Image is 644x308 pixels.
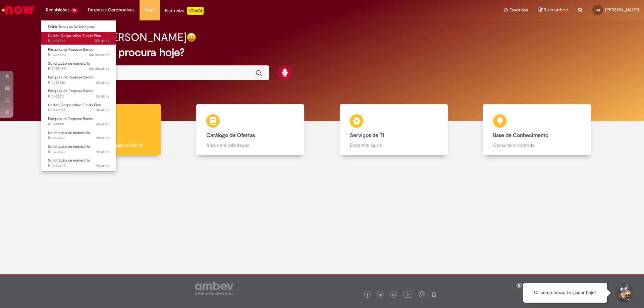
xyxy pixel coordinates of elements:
a: Serviços de TI Encontre ajuda [322,104,466,156]
span: 2d atrás [96,94,109,99]
p: Consulte e aprenda [493,142,581,148]
span: R13449361 [48,108,109,113]
a: Aberto R13455693 : Pesquisa de Repasse Banco [41,46,116,58]
time: 28/08/2025 12:47:19 [94,38,109,43]
a: Aberto R13434472 : Solicitação de numerário [41,157,116,169]
span: More [145,7,155,13]
span: R13452136 [48,80,109,85]
span: 3d atrás [96,108,109,113]
span: Requisições [46,7,69,13]
a: Base de Conhecimento Consulte e aprenda [466,104,609,156]
a: Tirar dúvidas Tirar dúvidas com Lupi Assist e Gen Ai [35,104,179,156]
img: logo_footer_ambev_rotulo_gray.png [195,282,233,295]
p: Encontre ajuda [350,142,438,148]
a: Aberto R13455499 : Solicitação de numerário [41,60,116,72]
time: 21/08/2025 06:42:28 [96,149,109,155]
span: Despesas Corporativas [88,7,135,13]
span: 20h atrás [94,38,109,43]
span: Solicitação de numerário [48,144,90,149]
span: GA [596,8,600,12]
span: Rascunhos [544,7,568,13]
span: R13457666 [48,38,109,44]
button: Iniciar Conversa de Suporte [614,283,634,303]
time: 26/08/2025 16:09:37 [96,108,109,113]
img: logo_footer_twitter.png [379,293,382,297]
div: Oi, como posso te ajudar hoje? [523,283,607,303]
time: 21/08/2025 06:39:29 [96,163,109,168]
h2: O que você procura hoje? [58,47,586,58]
time: 25/08/2025 12:51:56 [96,122,109,127]
span: R13434472 [48,163,109,169]
img: logo_footer_youtube.png [404,290,412,299]
span: um dia atrás [89,52,109,57]
span: Pesquisa de Repasse Banco [48,88,94,94]
span: Solicitação de numerário [48,158,90,163]
span: R13434476 [48,135,109,141]
p: Abra uma solicitação [206,142,294,148]
span: Favoritos [509,7,528,13]
a: Aberto R13434476 : Solicitação de numerário [41,129,116,142]
div: Padroniza [165,7,204,15]
b: Catálogo de Ofertas [206,132,255,139]
a: Aberto R13457666 : Cartão Corporativo Fundo Fixo [41,32,116,45]
a: Aberto R13444131 : Pesquisa de Repasse Banco [41,115,116,128]
img: happy-face.png [186,33,196,42]
img: logo_footer_naosei.png [431,291,437,297]
ul: Requisições [41,20,116,172]
span: R13455499 [48,66,109,71]
span: R13434473 [48,149,109,155]
span: R13455693 [48,52,109,58]
b: Serviços de TI [350,132,384,139]
p: +GenAi [187,7,204,15]
a: Aberto R13449361 : Cartão Corporativo Fundo Fixo [41,102,116,114]
a: Aberto R13452136 : Pesquisa de Repasse Banco [41,74,116,86]
span: 4d atrás [96,122,109,127]
a: Exibir Todas as Solicitações [41,23,116,31]
img: logo_footer_linkedin.png [392,293,396,297]
time: 28/08/2025 08:19:31 [89,52,109,57]
span: R13444131 [48,122,109,127]
time: 27/08/2025 12:07:52 [96,80,109,85]
span: Cartão Corporativo Fundo Fixo [48,33,101,38]
h2: Bom dia, [PERSON_NAME] [58,32,186,43]
span: Solicitação de numerário [48,61,90,66]
span: Pesquisa de Repasse Banco [48,116,94,121]
span: Pesquisa de Repasse Banco [48,75,94,80]
img: ServiceNow [1,3,35,17]
span: Pesquisa de Repasse Banco [48,47,94,52]
span: 9d atrás [96,135,109,140]
a: Aberto R13434473 : Solicitação de numerário [41,143,116,156]
img: logo_footer_workplace.png [419,291,425,297]
time: 27/08/2025 12:02:46 [96,94,109,99]
span: 9d atrás [96,149,109,155]
a: Catálogo de Ofertas Abra uma solicitação [179,104,322,156]
span: 9d atrás [96,163,109,168]
time: 28/08/2025 07:41:57 [89,66,109,71]
time: 21/08/2025 06:45:30 [96,135,109,140]
span: Solicitação de numerário [48,130,90,135]
img: logo_footer_facebook.png [366,293,369,297]
b: Base de Conhecimento [493,132,548,139]
span: 2d atrás [96,80,109,85]
a: Aberto R13452113 : Pesquisa de Repasse Banco [41,87,116,100]
span: um dia atrás [89,66,109,71]
span: R13452113 [48,94,109,99]
span: 10 [71,8,78,13]
span: Cartão Corporativo Fundo Fixo [48,103,101,108]
a: Rascunhos [538,7,568,13]
span: [PERSON_NAME] [605,7,639,13]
